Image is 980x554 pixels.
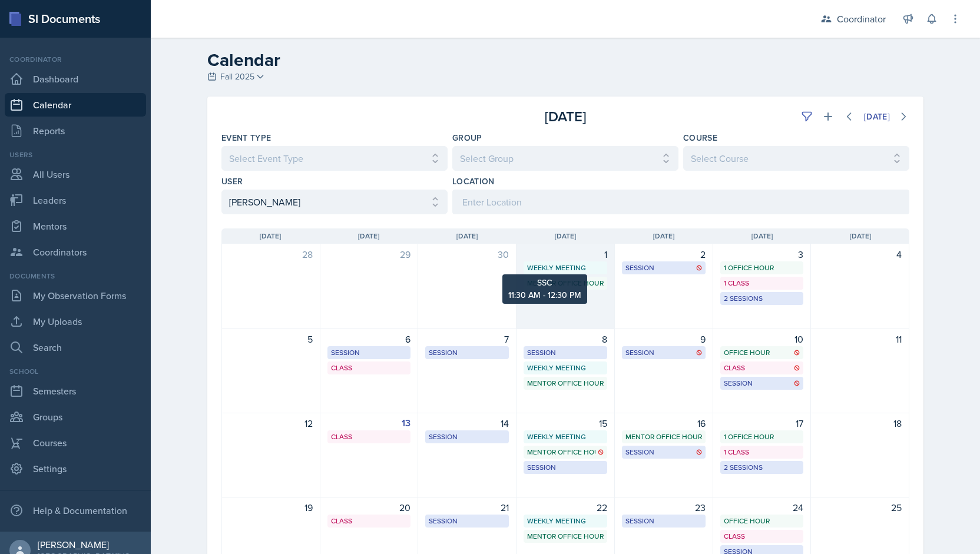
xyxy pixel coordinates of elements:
div: Session [527,347,604,358]
div: [DATE] [451,106,680,127]
div: Weekly Meeting [527,516,604,526]
div: Class [724,531,800,542]
div: 2 Sessions [724,462,800,473]
div: Mentor Office Hour [527,447,604,457]
input: Enter Location [452,190,909,214]
div: 30 [425,247,509,261]
div: Documents [5,271,146,281]
div: Class [331,363,408,373]
span: Fall 2025 [220,71,254,83]
div: 1 Office Hour [724,263,800,273]
div: 9 [622,332,706,346]
div: 29 [327,247,411,261]
div: Weekly Meeting [527,432,604,442]
div: 4 [818,247,902,261]
div: 1 Office Hour [724,432,800,442]
span: [DATE] [653,231,674,241]
div: Class [331,516,408,526]
a: Courses [5,431,146,455]
div: 28 [229,247,313,261]
div: School [5,366,146,377]
div: 5 [229,332,313,346]
div: [PERSON_NAME] [38,539,141,550]
div: Weekly Meeting [527,263,604,273]
div: Session [527,462,604,473]
a: Settings [5,457,146,480]
div: 25 [818,500,902,515]
div: 1 Class [724,447,800,457]
span: [DATE] [555,231,576,241]
a: Leaders [5,188,146,212]
a: My Observation Forms [5,284,146,307]
div: Session [331,347,408,358]
div: 2 Sessions [724,293,800,304]
span: [DATE] [456,231,478,241]
label: Group [452,132,482,144]
div: 20 [327,500,411,515]
div: Mentor Office Hour [527,531,604,542]
span: [DATE] [850,231,871,241]
div: Mentor Office Hour [625,432,702,442]
div: 21 [425,500,509,515]
label: Event Type [221,132,272,144]
a: Calendar [5,93,146,117]
div: [DATE] [864,112,890,121]
a: Groups [5,405,146,429]
div: Session [429,516,505,526]
a: Semesters [5,379,146,403]
div: Mentor Office Hour [527,378,604,389]
div: 22 [524,500,607,515]
div: Office Hour [724,516,800,526]
div: Session [429,347,505,358]
div: 18 [818,416,902,430]
div: 23 [622,500,706,515]
div: Coordinator [837,12,886,26]
div: 10 [720,332,804,346]
div: 1 [524,247,607,261]
span: [DATE] [751,231,773,241]
label: User [221,175,243,187]
div: 6 [327,332,411,346]
div: 1 Class [724,278,800,288]
div: 13 [327,416,411,430]
a: All Users [5,162,146,186]
div: 24 [720,500,804,515]
h2: Calendar [207,49,923,71]
a: Search [5,336,146,359]
div: 12 [229,416,313,430]
label: Location [452,175,495,187]
span: [DATE] [260,231,281,241]
div: Session [429,432,505,442]
button: [DATE] [856,107,898,127]
div: Session [625,347,702,358]
div: 15 [524,416,607,430]
div: Office Hour [724,347,800,358]
label: Course [683,132,717,144]
div: 16 [622,416,706,430]
a: Coordinators [5,240,146,264]
div: Weekly Meeting [527,363,604,373]
a: Reports [5,119,146,142]
a: My Uploads [5,310,146,333]
div: 17 [720,416,804,430]
div: Help & Documentation [5,499,146,522]
div: 8 [524,332,607,346]
div: 3 [720,247,804,261]
div: Class [724,363,800,373]
div: Coordinator [5,54,146,65]
div: 11 [818,332,902,346]
div: Mentor Office Hour [527,278,604,288]
a: Mentors [5,214,146,238]
div: Users [5,150,146,160]
div: Session [724,378,800,389]
div: 19 [229,500,313,515]
div: 7 [425,332,509,346]
div: 14 [425,416,509,430]
span: [DATE] [358,231,379,241]
div: 2 [622,247,706,261]
div: Class [331,432,408,442]
div: Session [625,516,702,526]
div: Session [625,447,702,457]
div: Session [625,263,702,273]
a: Dashboard [5,67,146,91]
